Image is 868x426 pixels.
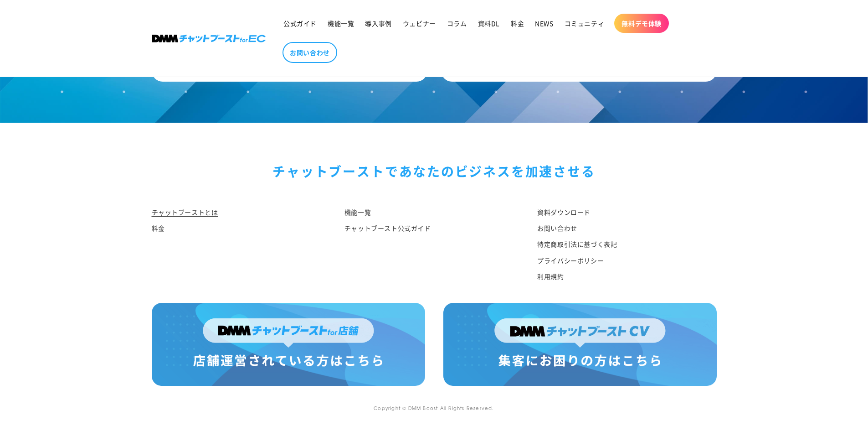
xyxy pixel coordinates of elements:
[535,19,553,27] span: NEWS
[442,14,473,33] a: コラム
[152,207,218,220] a: チャットブーストとは
[473,14,505,33] a: 資料DL
[374,405,494,411] small: Copyright © DMM Boost All Rights Reserved.
[152,303,425,386] img: 店舗運営されている方はこちら
[537,236,617,252] a: 特定商取引法に基づく表記
[152,220,165,236] a: 料金
[152,160,717,182] div: チャットブーストで あなたのビジネスを加速させる
[328,19,354,27] span: 機能一覧
[559,14,610,33] a: コミュニティ
[403,19,436,27] span: ウェビナー
[447,19,467,27] span: コラム
[443,303,717,386] img: 集客にお困りの方はこちら
[152,35,266,42] img: 株式会社DMM Boost
[283,19,317,27] span: 公式ガイド
[505,14,529,33] a: 料金
[565,19,605,27] span: コミュニティ
[282,42,337,63] a: お問い合わせ
[478,19,500,27] span: 資料DL
[397,14,442,33] a: ウェビナー
[290,48,330,57] span: お問い合わせ
[621,19,662,27] span: 無料デモ体験
[278,14,322,33] a: 公式ガイド
[537,207,591,220] a: 資料ダウンロード
[322,14,360,33] a: 機能一覧
[537,220,577,236] a: お問い合わせ
[344,220,431,236] a: チャットブースト公式ガイド
[529,14,559,33] a: NEWS
[537,253,604,269] a: プライバシーポリシー
[344,207,371,220] a: 機能一覧
[614,14,669,33] a: 無料デモ体験
[537,269,564,285] a: 利用規約
[511,19,524,27] span: 料金
[360,14,397,33] a: 導入事例
[365,19,391,27] span: 導入事例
